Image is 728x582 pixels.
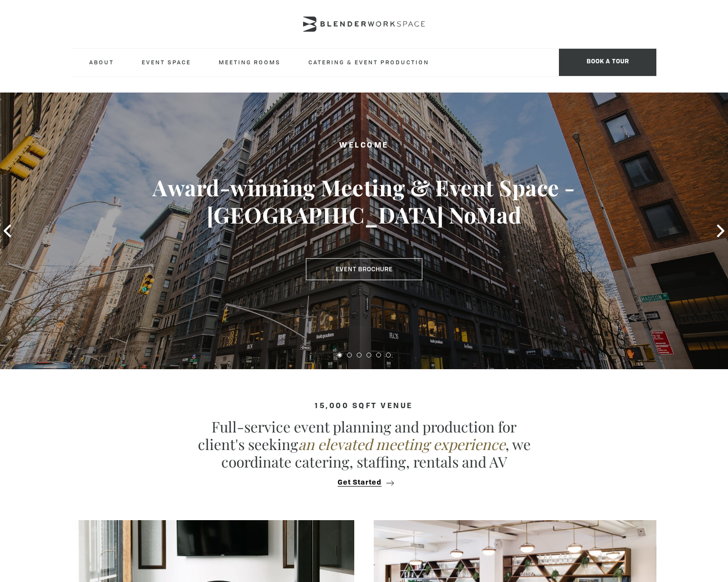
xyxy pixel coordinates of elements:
p: Full-service event planning and production for client's seeking , we coordinate catering, staffin... [193,418,535,470]
a: Event Space [134,49,199,75]
h4: 15,000 sqft venue [72,402,656,411]
button: Get Started [335,478,394,487]
h2: Welcome [37,140,692,152]
h3: Award-winning Meeting & Event Space - [GEOGRAPHIC_DATA] NoMad [37,174,692,228]
a: About [81,49,122,75]
em: an elevated meeting experience [298,434,505,454]
span: Get Started [338,479,382,487]
a: Meeting Rooms [211,49,288,75]
a: Catering & Event Production [301,49,437,75]
span: Book a tour [559,49,656,76]
a: Event Brochure [306,258,422,281]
